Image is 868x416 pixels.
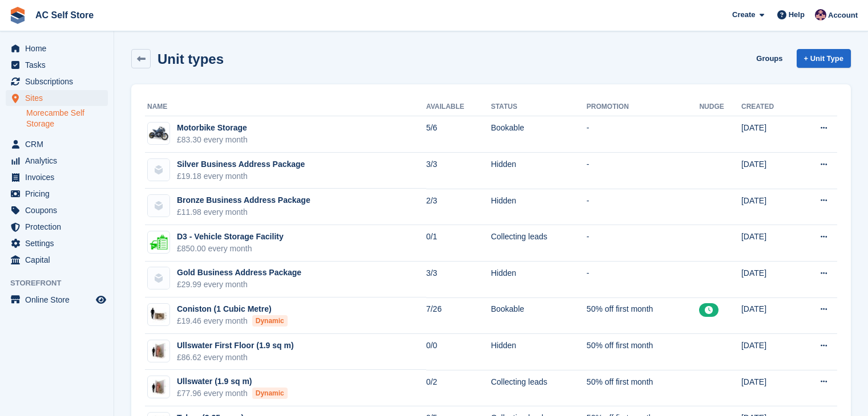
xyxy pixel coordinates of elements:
td: Hidden [491,334,587,370]
img: Need%20MOTORBIKE%20STORAGE.png [148,124,169,142]
img: blank-unit-type-icon-ffbac7b88ba66c5e286b0e438baccc4b9c83835d4c34f86887a83fc20ec27e7b.svg [148,195,169,217]
a: + Unit Type [797,49,851,68]
span: CRM [25,136,94,152]
span: Tasks [25,57,94,73]
th: Status [491,98,587,116]
span: Capital [25,252,94,268]
a: menu [6,74,108,89]
div: £83.30 every month [177,134,248,146]
div: £29.99 every month [177,279,301,291]
a: menu [6,202,108,218]
div: D3 - Vehicle Storage Facility [177,231,284,243]
span: Create [732,9,755,21]
a: menu [6,219,108,235]
span: Settings [25,235,94,251]
td: [DATE] [741,297,797,334]
div: £77.96 every month [177,388,288,399]
div: Ullswater First Floor (1.9 sq m) [177,340,294,352]
td: 0/1 [426,225,491,262]
th: Created [741,98,797,116]
span: Invoices [25,169,94,185]
span: Protection [25,219,94,235]
td: 50% off first month [587,370,700,406]
span: Analytics [25,153,94,169]
a: Morecambe Self Storage [26,108,108,129]
span: Online Store [25,292,94,308]
td: [DATE] [741,189,797,225]
span: Help [789,9,805,21]
img: 1.5m2-unit.jpg [148,379,169,395]
td: [DATE] [741,262,797,298]
img: Ted Cox [815,9,826,21]
img: blank-unit-type-icon-ffbac7b88ba66c5e286b0e438baccc4b9c83835d4c34f86887a83fc20ec27e7b.svg [148,267,169,289]
span: Home [25,40,94,56]
a: menu [6,292,108,308]
td: 0/0 [426,334,491,370]
th: Promotion [587,98,700,116]
h2: Unit types [158,51,224,67]
td: Hidden [491,189,587,225]
a: menu [6,40,108,56]
td: Hidden [491,153,587,189]
td: - [587,225,700,262]
a: menu [6,136,108,152]
td: Hidden [491,262,587,298]
td: Bookable [491,116,587,153]
td: 50% off first month [587,334,700,370]
td: [DATE] [741,370,797,406]
td: Bookable [491,297,587,334]
td: 3/3 [426,262,491,298]
span: Pricing [25,186,94,202]
div: £11.98 every month [177,206,310,218]
a: AC Self Store [31,6,98,25]
td: 50% off first month [587,297,700,334]
div: Silver Business Address Package [177,158,305,170]
td: 5/6 [426,116,491,153]
div: Dynamic [252,388,288,399]
div: £850.00 every month [177,243,284,255]
span: Coupons [25,202,94,218]
div: Gold Business Address Package [177,267,301,279]
span: Sites [25,90,94,106]
img: stora-icon-8386f47178a22dfd0bd8f6a31ec36ba5ce8667c1dd55bd0f319d3a0aa187defe.svg [9,7,26,24]
td: - [587,262,700,298]
td: 2/3 [426,189,491,225]
span: Storefront [10,278,114,289]
td: [DATE] [741,153,797,189]
a: menu [6,235,108,251]
a: menu [6,153,108,169]
a: menu [6,90,108,106]
div: Coniston (1 Cubic Metre) [177,303,288,315]
td: Collecting leads [491,225,587,262]
img: blank-unit-type-icon-ffbac7b88ba66c5e286b0e438baccc4b9c83835d4c34f86887a83fc20ec27e7b.svg [148,159,169,181]
td: - [587,189,700,225]
div: Motorbike Storage [177,122,248,134]
div: £86.62 every month [177,352,294,364]
span: Subscriptions [25,74,94,89]
td: - [587,116,700,153]
td: 7/26 [426,297,491,334]
td: 0/2 [426,370,491,406]
a: menu [6,57,108,73]
span: Account [828,10,858,21]
a: Preview store [94,293,108,307]
img: 1.5m2-unit.jpg [148,342,169,359]
td: Collecting leads [491,370,587,406]
th: Name [145,98,426,116]
a: menu [6,252,108,268]
div: £19.18 every month [177,170,305,182]
td: [DATE] [741,334,797,370]
td: - [587,153,700,189]
a: menu [6,169,108,185]
div: Ullswater (1.9 sq m) [177,376,288,388]
div: £19.46 every month [177,315,288,327]
div: Dynamic [252,315,288,327]
td: [DATE] [741,116,797,153]
a: Groups [752,49,787,68]
img: Untitled%20design.png [148,233,169,251]
td: [DATE] [741,225,797,262]
div: Bronze Business Address Package [177,194,310,206]
td: 3/3 [426,153,491,189]
th: Nudge [699,98,741,116]
img: 1m2-unit.jpg [148,307,169,323]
